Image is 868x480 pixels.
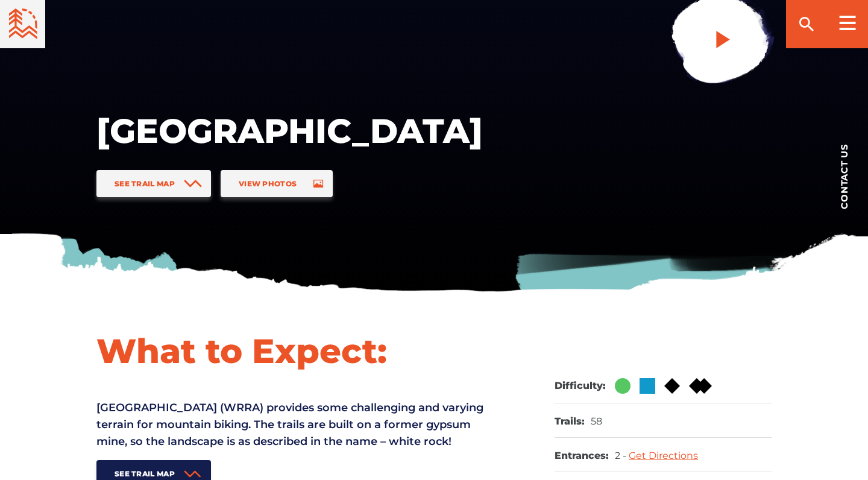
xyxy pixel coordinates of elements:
span: View Photos [239,179,297,188]
p: [GEOGRAPHIC_DATA] (WRRA) provides some challenging and varying terrain for mountain biking. The t... [96,399,488,450]
img: Double Black DIamond [689,378,712,394]
span: See Trail Map [115,179,175,188]
span: See Trail Map [115,469,175,478]
h1: [GEOGRAPHIC_DATA] [96,110,482,152]
a: Get Directions [629,450,698,461]
h1: What to Expect: [96,330,488,372]
span: Contact us [840,144,849,209]
dt: Difficulty: [555,380,606,393]
img: Green Circle [615,378,631,394]
dd: 58 [591,415,602,428]
a: Contact us [820,125,868,227]
img: Black Diamond [664,378,680,394]
dt: Entrances: [555,450,609,463]
dt: Trails: [555,415,585,428]
ion-icon: play [712,28,734,50]
img: Blue Square [640,378,655,394]
ion-icon: search [797,14,816,34]
a: See Trail Map [96,170,211,197]
span: 2 [615,450,629,461]
a: View Photos [221,170,333,197]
